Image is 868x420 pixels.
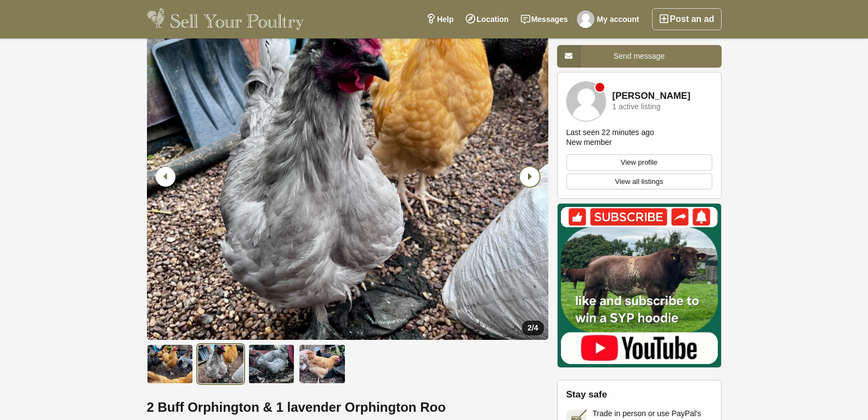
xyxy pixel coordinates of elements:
[612,103,661,111] div: 1 active listing
[147,14,548,340] img: 2 Buff Orphington & 1 lavender Orphington Roo - 2/4
[557,203,722,368] img: Mat Atkinson Farming YouTube Channel
[515,8,574,30] a: Messages
[566,173,712,190] a: View all listings
[459,8,514,30] a: Location
[566,137,612,147] div: New member
[595,83,604,92] div: Member is offline
[612,91,691,102] a: [PERSON_NAME]
[566,154,712,171] a: View profile
[522,321,543,335] div: /
[574,8,645,30] a: My account
[566,127,654,137] div: Last seen 22 minutes ago
[299,344,345,384] img: 2 Buff Orphington & 1 lavender Orphington Roo - 4
[197,344,244,384] img: 2 Buff Orphington & 1 lavender Orphington Roo - 2
[147,8,304,30] img: Sell Your Poultry
[147,14,548,340] li: 2 / 4
[577,10,594,28] img: jawed ahmed
[420,8,459,30] a: Help
[152,163,181,191] div: Previous slide
[514,163,543,191] div: Next slide
[566,389,712,400] h2: Stay safe
[614,52,665,60] span: Send message
[527,323,532,332] span: 2
[534,323,538,332] span: 4
[147,400,548,415] h1: 2 Buff Orphington & 1 lavender Orphington Roo
[566,81,606,121] img: Meinir jenkins
[147,344,194,384] img: 2 Buff Orphington & 1 lavender Orphington Roo - 1
[248,344,295,384] img: 2 Buff Orphington & 1 lavender Orphington Roo - 3
[557,45,722,68] a: Send message
[652,8,722,30] a: Post an ad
